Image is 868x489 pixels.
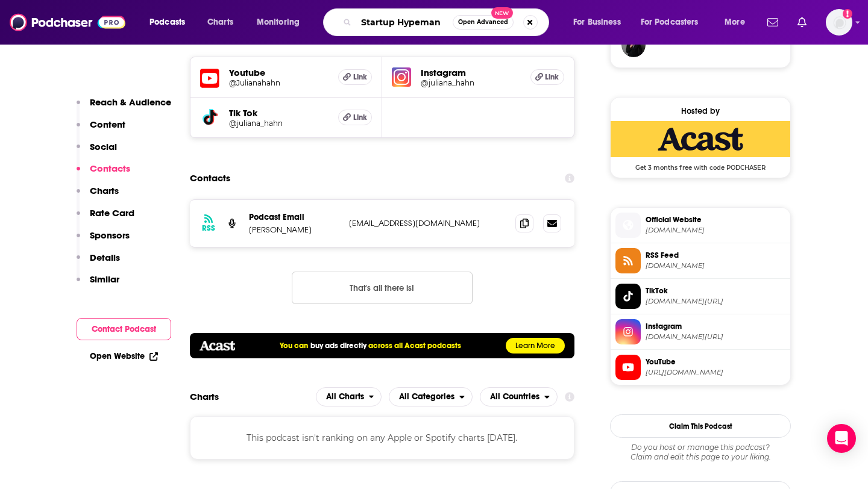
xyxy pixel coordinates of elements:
button: open menu [716,13,760,32]
span: More [725,14,745,31]
button: open menu [480,387,558,406]
input: Search podcasts, credits, & more... [356,13,453,32]
button: Reach & Audience [77,96,171,119]
button: Contact Podcast [77,318,171,340]
span: For Podcasters [641,14,699,31]
span: All Categories [399,393,454,401]
a: Open Website [90,351,158,361]
span: instagram.com/juliana_hahn [646,332,785,341]
p: [PERSON_NAME] [249,225,339,235]
button: Show profile menu [826,9,852,36]
span: All Charts [326,393,364,401]
a: buy ads directly [310,341,366,350]
button: Open AdvancedNew [453,15,514,30]
img: JohirMia [621,33,646,57]
h2: Charts [190,391,219,402]
h2: Contacts [190,167,230,190]
span: Instagram [646,321,785,332]
p: Podcast Email [249,212,339,222]
a: Link [338,69,372,85]
button: open menu [316,387,382,406]
span: Official Website [646,214,785,225]
h5: @Julianahahn [229,78,329,87]
a: Acast Deal: Get 3 months free with code PODCHASER [611,121,790,170]
div: Search podcasts, credits, & more... [335,8,561,36]
h5: You can across all Acast podcasts [280,341,461,350]
span: Do you host or manage this podcast? [610,443,791,452]
h5: Tik Tok [229,107,329,119]
a: RSS Feed[DOMAIN_NAME] [615,248,785,273]
img: User Profile [826,9,852,36]
span: Logged in as notablypr2 [826,9,852,36]
p: Sponsors [90,229,130,241]
span: RSS Feed [646,250,785,261]
button: open menu [389,387,473,406]
span: All Countries [490,393,539,401]
h2: Categories [389,387,473,406]
span: Get 3 months free with code PODCHASER [611,157,790,172]
span: Charts [207,14,233,31]
p: Charts [90,185,119,196]
img: iconImage [392,67,411,87]
p: Content [90,119,125,130]
p: [EMAIL_ADDRESS][DOMAIN_NAME] [349,218,506,228]
img: acastlogo [200,341,235,350]
span: New [491,7,513,19]
a: Instagram[DOMAIN_NAME][URL] [615,319,785,344]
h2: Countries [480,387,558,406]
span: TikTok [646,285,785,296]
a: TikTok[DOMAIN_NAME][URL] [615,284,785,309]
button: Claim This Podcast [610,414,791,438]
button: open menu [633,13,716,32]
span: Podcasts [149,14,185,31]
h2: Platforms [316,387,382,406]
div: Open Intercom Messenger [827,424,856,453]
a: @juliana_hahn [421,78,521,87]
h5: Instagram [421,67,521,78]
a: Show notifications dropdown [793,12,811,33]
span: YouTube [646,357,785,367]
img: Podchaser - Follow, Share and Rate Podcasts [10,11,125,34]
div: This podcast isn't ranking on any Apple or Spotify charts [DATE]. [190,416,574,459]
a: @juliana_hahn [229,119,329,128]
button: Rate Card [77,207,134,229]
p: Rate Card [90,207,134,219]
button: open menu [565,13,636,32]
a: Link [530,69,564,85]
span: shows.acast.com [646,226,785,235]
div: Claim and edit this page to your liking. [610,443,791,462]
button: Details [77,252,120,274]
span: Link [545,72,559,82]
div: Hosted by [611,106,790,116]
span: Monitoring [257,14,300,31]
button: Sponsors [77,229,130,252]
a: Official Website[DOMAIN_NAME] [615,213,785,238]
button: Similar [77,273,119,296]
span: Open Advanced [458,19,508,25]
p: Details [90,252,120,263]
a: Learn More [506,338,565,354]
svg: Add a profile image [843,9,852,19]
a: YouTube[URL][DOMAIN_NAME] [615,355,785,380]
span: Link [353,113,367,122]
span: Link [353,72,367,82]
button: open menu [248,13,315,32]
span: tiktok.com/@juliana_hahn [646,297,785,306]
a: Show notifications dropdown [763,12,783,33]
button: Contacts [77,163,130,185]
a: Link [338,110,372,125]
p: Contacts [90,163,130,174]
p: Social [90,141,117,152]
a: Charts [200,13,241,32]
p: Reach & Audience [90,96,171,108]
button: Content [77,119,125,141]
h3: RSS [202,223,215,233]
span: For Business [573,14,621,31]
button: Nothing here. [292,272,473,304]
button: Social [77,141,117,163]
img: Acast Deal: Get 3 months free with code PODCHASER [611,121,790,157]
